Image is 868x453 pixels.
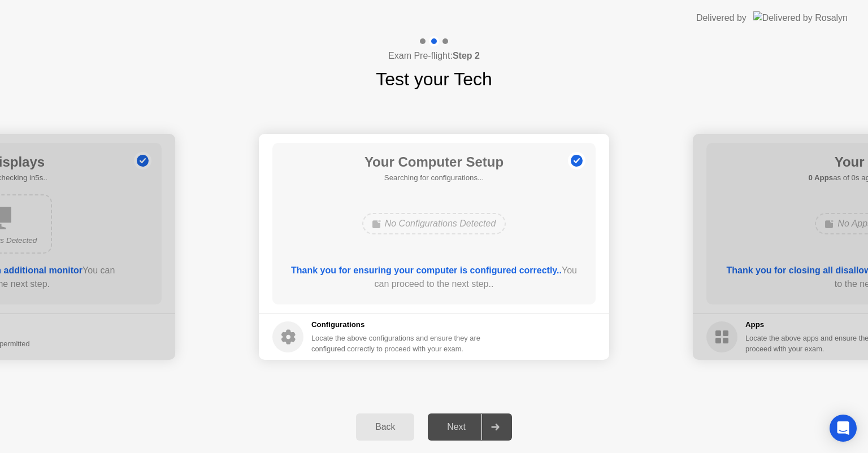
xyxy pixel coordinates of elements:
div: Locate the above configurations and ensure they are configured correctly to proceed with your exam. [311,333,483,354]
h1: Test your Tech [376,66,492,93]
div: Next [431,422,481,432]
div: Back [359,422,411,432]
h5: Configurations [311,319,483,330]
div: You can proceed to the next step.. [289,264,580,291]
button: Back [356,413,414,441]
h4: Exam Pre-flight: [388,49,480,63]
div: Open Intercom Messenger [830,415,857,442]
b: Thank you for ensuring your computer is configured correctly.. [291,265,562,275]
b: Step 2 [453,51,480,60]
h5: Searching for configurations... [364,172,504,184]
button: Next [428,413,512,441]
h1: Your Computer Setup [364,152,504,172]
div: No Configurations Detected [362,213,506,234]
div: Delivered by [696,11,747,25]
img: Delivered by Rosalyn [753,11,848,24]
